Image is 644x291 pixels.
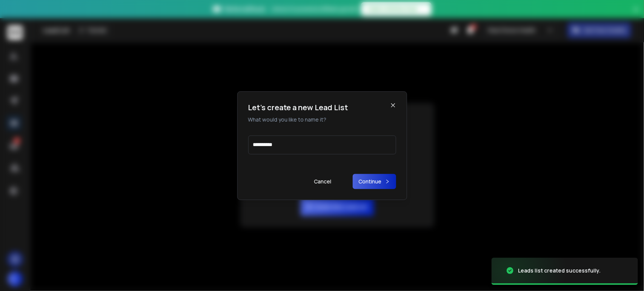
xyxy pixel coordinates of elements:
[518,267,601,274] div: Leads list created successfully.
[308,174,338,189] button: Cancel
[248,102,348,113] h1: Let's create a new Lead List
[353,174,396,189] button: Continue
[248,116,348,123] p: What would you like to name it?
